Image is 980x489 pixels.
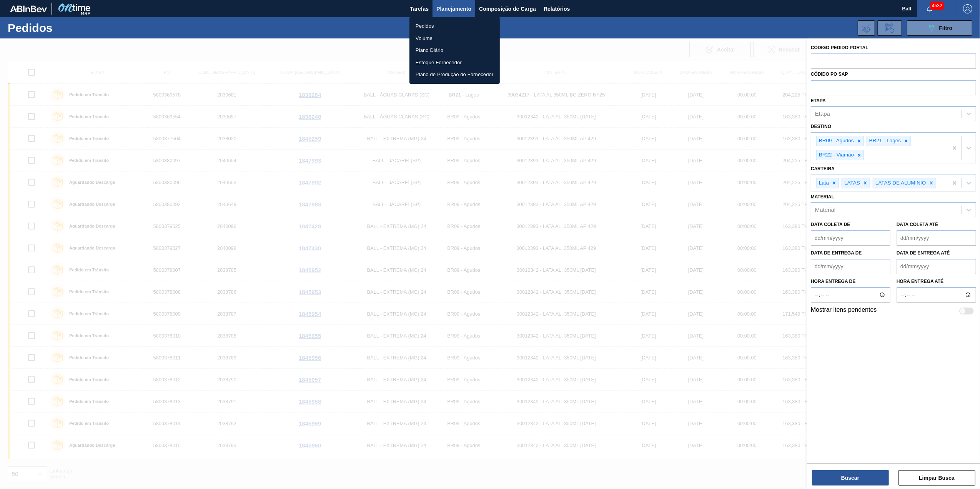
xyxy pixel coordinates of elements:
[409,68,500,81] a: Plano de Produção do Fornecedor
[409,20,500,32] a: Pedidos
[409,44,500,57] a: Plano Diário
[409,57,500,69] a: Estoque Fornecedor
[409,32,500,45] a: Volume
